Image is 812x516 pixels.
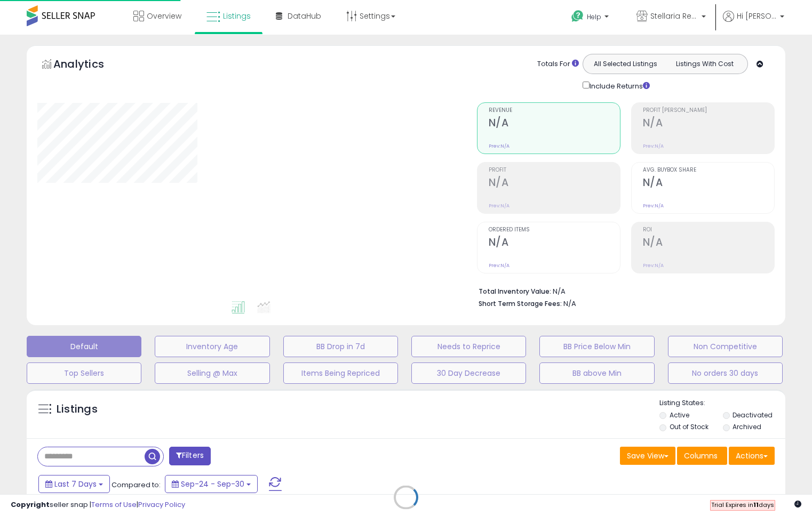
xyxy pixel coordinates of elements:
[411,336,526,357] button: Needs to Reprice
[411,362,526,384] button: 30 Day Decrease
[537,59,579,69] div: Totals For
[53,57,125,74] h5: Analytics
[489,262,510,269] small: Prev: N/A
[668,362,783,384] button: No orders 30 days
[539,362,654,384] button: BB above Min
[283,362,398,384] button: Items Being Repriced
[489,167,620,173] span: Profit
[11,499,50,510] strong: Copyright
[668,336,783,357] button: Non Competitive
[489,117,620,131] h2: N/A
[586,57,665,71] button: All Selected Listings
[489,108,620,114] span: Revenue
[11,500,185,510] div: seller snap | |
[563,2,619,35] a: Help
[489,203,510,209] small: Prev: N/A
[643,117,774,131] h2: N/A
[643,262,664,269] small: Prev: N/A
[147,11,181,21] span: Overview
[571,10,584,23] i: Get Help
[27,362,141,384] button: Top Sellers
[737,11,777,21] span: Hi [PERSON_NAME]
[489,227,620,233] span: Ordered Items
[665,57,744,71] button: Listings With Cost
[155,362,269,384] button: Selling @ Max
[283,336,398,357] button: BB Drop in 7d
[479,284,767,297] li: N/A
[587,12,601,21] span: Help
[643,108,774,114] span: Profit [PERSON_NAME]
[489,176,620,191] h2: N/A
[288,11,321,21] span: DataHub
[27,336,141,357] button: Default
[155,336,269,357] button: Inventory Age
[643,167,774,173] span: Avg. Buybox Share
[643,176,774,191] h2: N/A
[489,236,620,251] h2: N/A
[643,203,664,209] small: Prev: N/A
[643,143,664,149] small: Prev: N/A
[479,299,562,308] b: Short Term Storage Fees:
[723,11,784,35] a: Hi [PERSON_NAME]
[479,287,551,296] b: Total Inventory Value:
[575,79,663,92] div: Include Returns
[223,11,251,21] span: Listings
[643,227,774,233] span: ROI
[650,11,698,21] span: Stellaria Retail
[489,143,510,149] small: Prev: N/A
[643,236,774,251] h2: N/A
[563,299,576,309] span: N/A
[539,336,654,357] button: BB Price Below Min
